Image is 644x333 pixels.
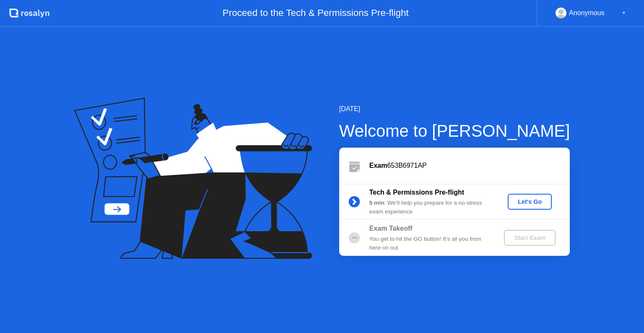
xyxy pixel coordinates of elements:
div: 653B6971AP [369,161,570,171]
div: Let's Go [511,198,548,205]
button: Let's Go [508,194,552,210]
button: Start Exam [504,230,556,246]
div: [DATE] [339,104,570,114]
b: Exam [369,162,387,169]
div: You get to hit the GO button! It’s all you from here on out [369,235,490,252]
b: Exam Takeoff [369,225,413,232]
div: : We’ll help you prepare for a no-stress exam experience [369,199,490,216]
div: Start Exam [507,234,552,241]
b: Tech & Permissions Pre-flight [369,189,464,196]
div: Welcome to [PERSON_NAME] [339,118,570,143]
div: ▼ [622,8,626,18]
div: Anonymous [569,8,605,18]
b: 5 min [369,200,384,206]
